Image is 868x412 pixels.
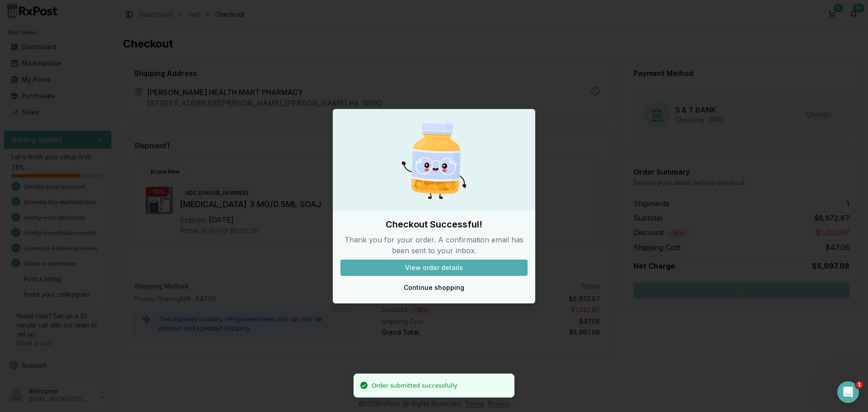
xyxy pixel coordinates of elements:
[340,260,528,276] button: View order details
[340,279,528,296] button: Continue shopping
[391,117,477,204] img: Happy Pill Bottle
[856,381,863,388] span: 1
[340,218,528,231] h2: Checkout Successful!
[340,234,528,256] p: Thank you for your order. A confirmation email has been sent to your inbox.
[837,381,859,403] iframe: Intercom live chat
